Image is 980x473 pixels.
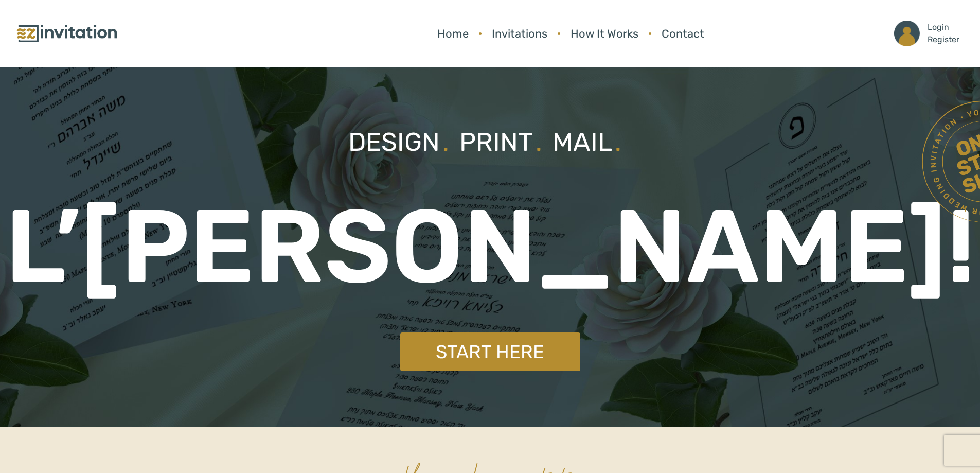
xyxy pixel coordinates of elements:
span: . [442,127,449,157]
p: L’[PERSON_NAME]! [5,170,975,324]
a: Invitations [487,20,553,47]
p: Design Print Mail [348,123,632,162]
span: . [536,127,542,157]
img: ico_account.png [894,21,920,46]
img: logo.png [15,23,118,45]
a: LoginRegister [889,15,965,51]
p: Login Register [928,21,959,46]
a: How It Works [565,20,644,47]
a: Home [432,20,474,47]
span: . [615,127,621,157]
a: Contact [656,20,709,47]
a: Start Here [400,332,580,371]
